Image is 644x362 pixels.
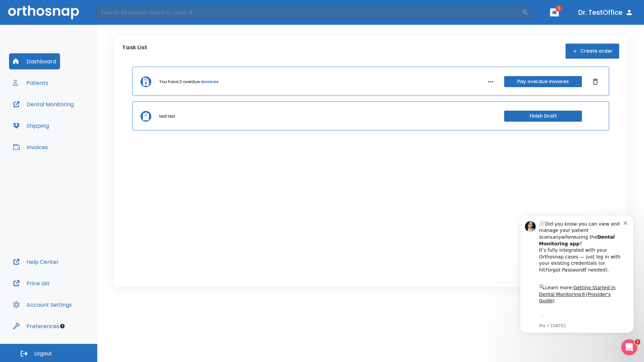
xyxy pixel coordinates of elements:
[96,6,522,19] input: Search by Patient Name or Case #
[8,5,79,19] img: Orthosnap
[590,76,601,87] button: Dismiss
[59,323,65,329] div: Tooltip anchor
[9,139,52,155] button: Invoices
[9,118,53,134] button: Shipping
[576,6,636,18] button: Dr. TestOffice
[504,111,582,122] button: Finish Draft
[555,5,562,12] span: 1
[9,254,63,270] button: Help Center
[29,105,114,139] div: Download the app: | ​ Let us know if you need help getting started!
[159,79,200,85] p: You have 3 overdue
[29,114,114,120] p: Message from Ma, sent 4w ago
[34,350,52,357] span: Logout
[201,79,218,85] a: invoices
[504,76,582,87] button: Pay overdue invoices
[159,113,175,119] p: test test
[114,10,119,16] button: Dismiss notification
[29,107,89,119] a: App Store
[9,275,54,291] button: Price List
[9,53,60,69] button: Dashboard
[566,44,619,59] button: Create order
[635,339,640,345] span: 1
[621,339,637,355] iframe: Intercom live chat
[9,96,78,112] button: Dental Monitoring
[510,209,644,337] iframe: Intercom notifications message
[122,44,147,59] p: Task List
[9,75,52,91] button: Patients
[9,318,63,334] button: Preferences
[9,297,76,313] button: Account Settings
